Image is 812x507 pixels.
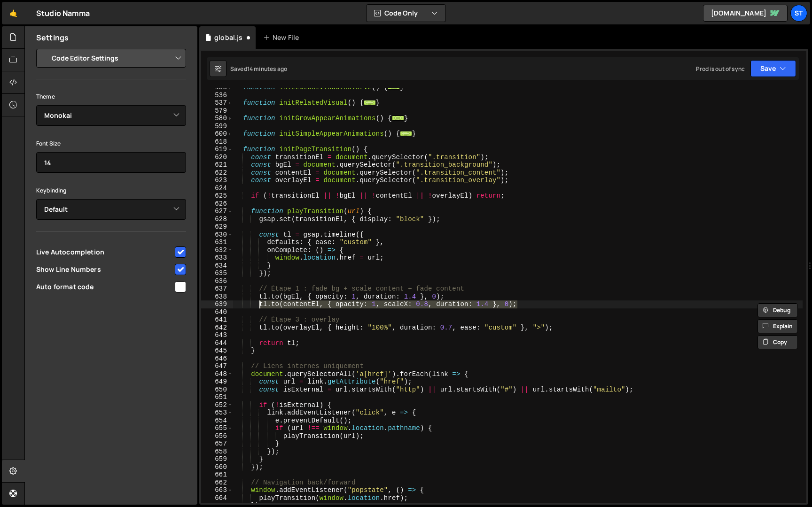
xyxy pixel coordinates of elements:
div: 619 [201,146,233,154]
div: 645 [201,347,233,355]
div: 629 [201,223,233,231]
div: 536 [201,92,233,100]
div: 662 [201,479,233,487]
div: 663 [201,486,233,494]
div: 627 [201,207,233,215]
div: 654 [201,417,233,425]
span: ... [388,84,400,90]
span: Show Line Numbers [36,265,173,274]
div: 648 [201,370,233,378]
span: ... [392,115,404,121]
div: 626 [201,200,233,208]
div: 621 [201,161,233,169]
div: 660 [201,463,233,471]
div: New File [263,33,303,42]
div: 639 [201,300,233,308]
div: 642 [201,324,233,332]
div: 655 [201,424,233,432]
div: 628 [201,215,233,223]
div: 641 [201,316,233,324]
div: 599 [201,123,233,131]
div: 633 [201,254,233,262]
div: 631 [201,238,233,246]
div: 647 [201,362,233,370]
div: 600 [201,130,233,138]
div: 14 minutes ago [247,65,287,73]
div: 640 [201,308,233,316]
div: 625 [201,192,233,200]
button: Explain [757,319,798,333]
div: 624 [201,184,233,192]
div: 579 [201,107,233,115]
div: 635 [201,269,233,277]
div: 580 [201,115,233,123]
div: 634 [201,262,233,270]
span: ... [400,131,412,136]
div: 664 [201,494,233,502]
span: ... [364,100,376,105]
a: St [790,5,807,22]
label: Theme [36,92,55,101]
span: Live Autocompletion [36,247,173,257]
div: 630 [201,231,233,239]
div: 657 [201,440,233,448]
div: 659 [201,455,233,463]
label: Keybinding [36,186,67,195]
button: Copy [757,335,798,349]
div: 656 [201,432,233,440]
button: Code Only [367,5,445,22]
div: 623 [201,177,233,184]
div: 652 [201,401,233,409]
div: 537 [201,99,233,107]
div: 638 [201,293,233,301]
a: [DOMAIN_NAME] [703,5,788,22]
div: global.js [214,33,242,42]
div: Saved [230,65,287,73]
div: 646 [201,355,233,363]
div: 618 [201,138,233,146]
label: Font Size [36,139,61,148]
div: 620 [201,154,233,161]
div: 632 [201,246,233,254]
h2: Settings [36,32,69,43]
div: Prod is out of sync [696,65,745,73]
div: Studio Namma [36,8,90,19]
button: Save [750,60,796,77]
div: 636 [201,277,233,285]
div: 650 [201,386,233,394]
div: 643 [201,331,233,339]
div: 644 [201,339,233,347]
div: 622 [201,169,233,177]
a: 🤙 [2,2,25,24]
div: 658 [201,448,233,456]
div: 653 [201,409,233,417]
div: 651 [201,393,233,401]
div: 661 [201,471,233,479]
div: 637 [201,285,233,293]
div: 649 [201,378,233,386]
span: Auto format code [36,282,173,292]
button: Debug [757,303,798,317]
